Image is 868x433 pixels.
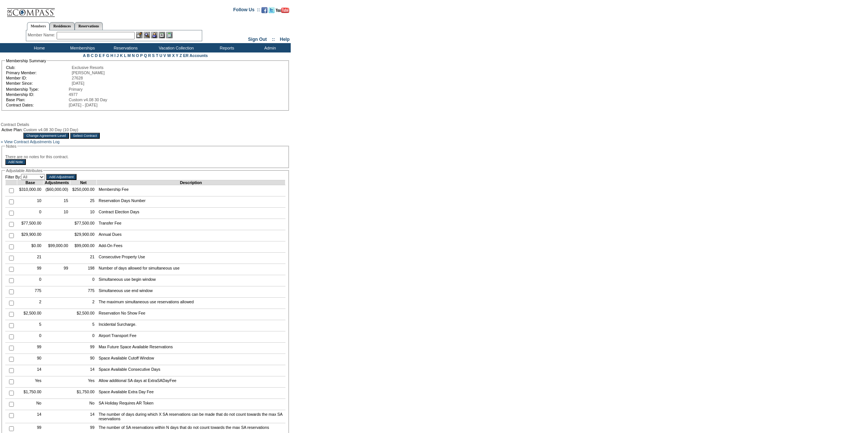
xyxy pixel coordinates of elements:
[5,58,47,63] legend: Membership Summary
[144,53,147,58] a: Q
[128,53,131,58] a: M
[17,388,44,399] td: $1,750.00
[60,43,103,52] td: Memberships
[44,185,70,196] td: ($60,000.00)
[70,309,96,320] td: $2,500.00
[69,92,78,97] span: 4977
[17,196,44,208] td: 10
[69,87,83,91] span: Primary
[17,43,60,52] td: Home
[6,87,68,91] td: Membership Type:
[148,53,151,58] a: R
[96,399,285,410] td: SA Holiday Requires AR Token
[114,53,116,58] a: I
[151,32,158,38] img: Impersonate
[110,53,113,58] a: H
[17,241,44,253] td: $0.00
[17,399,44,410] td: No
[17,354,44,365] td: 90
[96,410,285,423] td: The number of days during which X SA reservations can be made that do not count towards the max S...
[50,22,75,30] a: Residences
[132,53,135,58] a: N
[6,97,68,102] td: Base Plan:
[70,208,96,219] td: 10
[44,241,70,253] td: $99,000.00
[17,230,44,241] td: $29,900.00
[46,174,77,180] input: Add Adjustment
[17,298,44,309] td: 2
[70,388,96,399] td: $1,750.00
[70,376,96,388] td: Yes
[159,32,165,38] img: Reservations
[44,180,70,185] td: Adjustments
[17,275,44,286] td: 0
[17,410,44,423] td: 14
[70,365,96,376] td: 14
[120,53,123,58] a: K
[276,9,289,14] a: Subscribe to our YouTube Channel
[17,219,44,230] td: $77,500.00
[17,208,44,219] td: 0
[96,331,285,343] td: Airport Transport Fee
[72,65,104,70] span: Exclusive Resorts
[204,43,248,52] td: Reports
[167,53,171,58] a: W
[70,241,96,253] td: $99,000.00
[96,365,285,376] td: Space Available Consecutive Days
[136,53,139,58] a: O
[17,309,44,320] td: $2,500.00
[96,309,285,320] td: Reservation No Show Fee
[276,7,289,13] img: Subscribe to our YouTube Channel
[146,43,204,52] td: Vacation Collection
[70,286,96,298] td: 775
[5,154,69,159] span: There are no notes for this contract.
[179,53,182,58] a: Z
[83,53,86,58] a: A
[70,354,96,365] td: 90
[72,70,105,75] span: [PERSON_NAME]
[44,208,70,219] td: 10
[96,376,285,388] td: Allow additional SA days at ExtraSADayFee
[6,65,71,70] td: Club:
[96,185,285,196] td: Membership Fee
[70,230,96,241] td: $29,900.00
[96,388,285,399] td: Space Available Extra Day Fee
[17,253,44,264] td: 21
[69,97,107,102] span: Custom v4.08 30 Day
[69,103,98,107] span: [DATE] - [DATE]
[6,2,55,17] img: Compass Home
[70,343,96,354] td: 99
[261,7,267,13] img: Become our fan on Facebook
[1,122,290,127] div: Contract Details
[5,159,26,165] input: Add Note
[144,32,150,38] img: View
[6,92,68,97] td: Membership ID:
[17,376,44,388] td: Yes
[6,70,71,75] td: Primary Member:
[164,53,166,58] a: V
[96,196,285,208] td: Reservation Days Number
[96,275,285,286] td: Simultaneous use begin window
[17,180,44,185] td: Base
[269,9,275,14] a: Follow us on Twitter
[1,139,60,144] a: » View Contract Adjustments Log
[166,32,173,38] img: b_calculator.gif
[117,53,119,58] a: J
[17,365,44,376] td: 14
[96,219,285,230] td: Transfer Fee
[152,53,155,58] a: S
[96,343,285,354] td: Max Future Space Available Reservations
[96,180,285,185] td: Description
[6,103,68,107] td: Contract Dates:
[136,32,143,38] img: b_edit.gif
[233,6,260,15] td: Follow Us ::
[87,53,90,58] a: B
[23,127,78,132] span: Custom v4.08 30 Day (10 Day)
[17,286,44,298] td: 775
[96,264,285,275] td: Number of days allowed for simultaneous use
[28,32,57,38] div: Member Name:
[17,320,44,331] td: 5
[96,253,285,264] td: Consecutive Property Use
[172,53,175,58] a: X
[70,180,96,185] td: Net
